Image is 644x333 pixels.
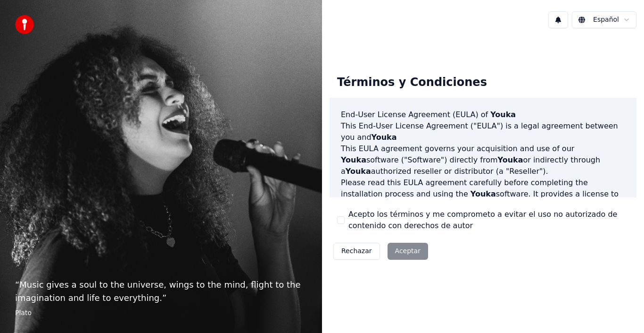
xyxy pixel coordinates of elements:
[498,155,523,164] span: Youka
[15,308,307,318] footer: Plato
[341,120,625,143] p: This End-User License Agreement ("EULA") is a legal agreement between you and
[346,167,371,176] span: Youka
[330,68,495,98] div: Términos y Condiciones
[15,278,307,305] p: “ Music gives a soul to the universe, wings to the mind, flight to the imagination and life to ev...
[372,133,397,142] span: Youka
[341,155,366,164] span: Youka
[333,243,380,260] button: Rechazar
[341,177,625,222] p: Please read this EULA agreement carefully before completing the installation process and using th...
[15,15,34,34] img: youka
[348,209,629,231] label: Acepto los términos y me comprometo a evitar el uso no autorizado de contenido con derechos de autor
[341,109,625,120] h3: End-User License Agreement (EULA) of
[471,189,496,198] span: Youka
[341,143,625,177] p: This EULA agreement governs your acquisition and use of our software ("Software") directly from o...
[490,110,516,119] span: Youka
